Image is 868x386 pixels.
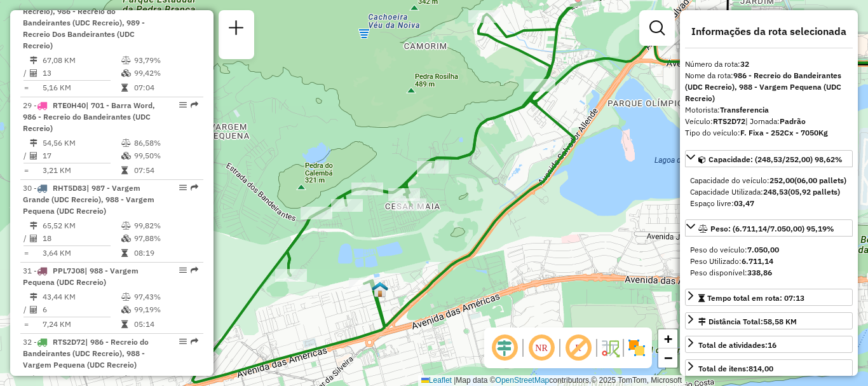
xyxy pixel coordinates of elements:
i: Total de Atividades [30,306,37,314]
span: | 986 - Recreio do Bandeirantes (UDC Recreio), 988 - Vargem Pequena (UDC Recreio) [23,337,149,369]
em: Opções [179,101,187,109]
td: 97,43% [133,291,198,303]
td: 13 [42,67,121,79]
div: Capacidade: (248,53/252,00) 98,62% [685,170,853,214]
i: Distância Total [30,293,37,301]
td: 5,16 KM [42,81,121,94]
span: 31 - [23,266,139,287]
span: − [664,350,672,366]
td: 3,64 KM [42,247,121,259]
div: Distância Total: [698,316,797,327]
span: Capacidade: (248,53/252,00) 98,62% [709,155,843,164]
td: = [23,247,29,259]
td: 65,52 KM [42,219,121,232]
td: 43,44 KM [42,291,121,303]
span: Ocultar deslocamento [489,333,520,363]
div: Veículo: [685,116,853,127]
em: Opções [179,184,187,191]
i: Distância Total [30,376,37,383]
td: 6 [42,303,121,316]
td: 97,88% [133,232,198,245]
strong: 252,00 [770,176,794,185]
strong: 986 - Recreio do Bandeirantes (UDC Recreio), 988 - Vargem Pequena (UDC Recreio) [685,71,841,103]
div: Peso disponível: [690,267,848,279]
span: Tempo total em rota: 07:13 [707,293,804,303]
span: | Jornada: [745,116,806,126]
td: 99,19% [133,303,198,316]
div: Map data © contributors,© 2025 TomTom, Microsoft [418,375,685,386]
i: % de utilização do peso [121,222,131,230]
div: Capacidade do veículo: [690,175,848,186]
div: Espaço livre: [690,198,848,209]
a: Exibir filtros [644,15,670,41]
strong: Padrão [780,116,806,126]
i: Tempo total em rota [121,84,128,92]
strong: (05,92 pallets) [788,187,840,196]
a: Tempo total em rota: 07:13 [685,289,853,306]
strong: (06,00 pallets) [794,176,846,185]
i: % de utilização do peso [121,376,131,383]
i: Distância Total [30,222,37,230]
div: Motorista: [685,104,853,116]
td: 07:54 [133,164,198,177]
img: Exibir/Ocultar setores [627,338,647,358]
span: | 988 - Vargem Pequena (UDC Recreio) [23,266,139,287]
strong: 6.711,14 [742,256,773,266]
span: RTS2D72 [53,337,85,347]
td: 99,42% [133,67,198,79]
a: Peso: (6.711,14/7.050,00) 95,19% [685,219,853,237]
span: Peso: (6.711,14/7.050,00) 95,19% [710,224,834,233]
strong: 7.050,00 [747,245,779,254]
td: 58,58 KM [42,373,121,386]
div: Tipo do veículo: [685,127,853,139]
div: Nome da rota: [685,70,853,104]
strong: Transferencia [720,105,769,114]
span: 58,58 KM [763,317,797,326]
a: Capacidade: (248,53/252,00) 98,62% [685,150,853,167]
strong: RTS2D72 [713,116,745,126]
td: 7,24 KM [42,318,121,331]
a: Zoom out [658,348,677,368]
i: Distância Total [30,139,37,147]
i: Total de Atividades [30,235,37,242]
td: 54,56 KM [42,137,121,149]
i: % de utilização da cubagem [121,306,131,314]
em: Opções [179,338,187,345]
span: RHT5D83 [53,183,86,193]
div: Capacidade Utilizada: [690,186,848,198]
span: | 701 - Barra Word, 986 - Recreio do Bandeirantes (UDC Recreio) [23,100,155,133]
i: Total de Atividades [30,69,37,77]
span: + [664,331,672,347]
strong: 338,86 [747,268,772,277]
td: / [23,303,29,316]
em: Opções [179,266,187,274]
i: Tempo total em rota [121,167,128,174]
td: 17 [42,149,121,162]
span: | [454,376,456,385]
td: = [23,318,29,331]
i: % de utilização do peso [121,57,131,64]
td: 86,58% [133,137,198,149]
td: 07:04 [133,81,198,94]
strong: 248,53 [763,187,788,196]
img: UDC Recreio [372,281,388,298]
em: Rota exportada [191,184,198,191]
span: PPL7J08 [53,266,85,275]
td: / [23,232,29,245]
i: % de utilização da cubagem [121,235,131,242]
span: Total de atividades: [698,340,776,350]
td: / [23,149,29,162]
a: Total de atividades:16 [685,336,853,353]
td: = [23,81,29,94]
td: / [23,67,29,79]
td: 99,50% [133,149,198,162]
div: Total de itens: [698,363,773,375]
i: Total de Atividades [30,152,37,160]
strong: 16 [768,340,776,350]
span: 32 - [23,337,149,369]
i: % de utilização do peso [121,293,131,301]
em: Rota exportada [191,101,198,109]
span: Ocultar NR [526,333,557,363]
span: | 987 - Vargem Grande (UDC Recreio), 988 - Vargem Pequena (UDC Recreio) [23,183,154,216]
a: Nova sessão e pesquisa [224,15,249,44]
